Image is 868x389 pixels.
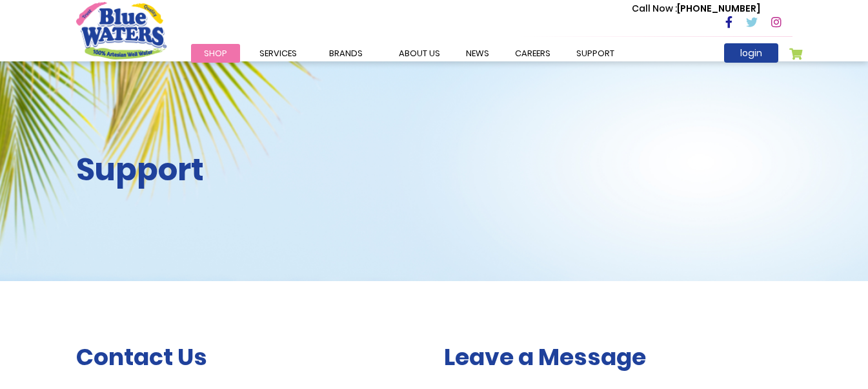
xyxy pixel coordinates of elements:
a: support [563,44,627,63]
a: login [724,43,778,63]
h3: Contact Us [76,343,425,371]
p: [PHONE_NUMBER] [632,2,760,16]
span: Call Now : [632,2,677,15]
span: Brands [329,47,363,59]
span: Shop [204,47,227,59]
a: careers [502,44,563,63]
a: News [453,44,502,63]
a: store logo [76,2,167,59]
span: Services [259,47,297,59]
h2: Support [76,151,425,189]
h3: Leave a Message [444,343,792,371]
a: about us [386,44,453,63]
